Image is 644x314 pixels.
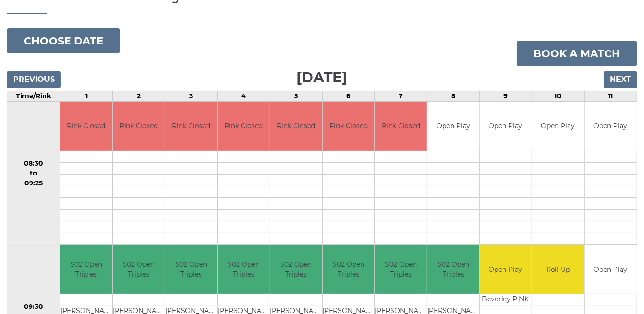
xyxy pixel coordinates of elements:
td: Beverley PINK [480,294,532,306]
td: 2 [112,91,165,102]
td: Time/Rink [7,91,60,102]
td: Rink Closed [113,102,165,151]
td: Rink Closed [60,102,112,151]
td: Rink Closed [375,102,427,151]
td: S02 Open Triples [270,245,322,294]
td: Rink Closed [165,102,217,151]
input: Next [604,71,637,88]
td: 5 [270,91,322,102]
td: Open Play [427,102,479,151]
td: Open Play [480,245,532,294]
td: S02 Open Triples [427,245,479,294]
td: 9 [480,91,532,102]
td: S02 Open Triples [165,245,217,294]
td: Open Play [585,102,637,151]
td: S02 Open Triples [218,245,270,294]
td: 8 [427,91,480,102]
td: Open Play [532,102,584,151]
td: Rink Closed [270,102,322,151]
td: S02 Open Triples [323,245,375,294]
td: Roll Up [532,245,584,294]
td: 6 [322,91,375,102]
td: 7 [375,91,427,102]
input: Previous [7,71,61,88]
td: S02 Open Triples [375,245,427,294]
td: 10 [532,91,585,102]
td: Open Play [480,102,532,151]
td: S02 Open Triples [60,245,112,294]
td: Rink Closed [323,102,375,151]
td: Open Play [585,245,637,294]
a: Book a match [517,41,637,66]
td: Rink Closed [218,102,270,151]
td: 4 [217,91,270,102]
td: 3 [165,91,217,102]
td: 1 [60,91,112,102]
td: S02 Open Triples [113,245,165,294]
td: 11 [585,91,637,102]
td: 08:30 to 09:25 [7,102,60,245]
button: Choose date [7,28,120,53]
